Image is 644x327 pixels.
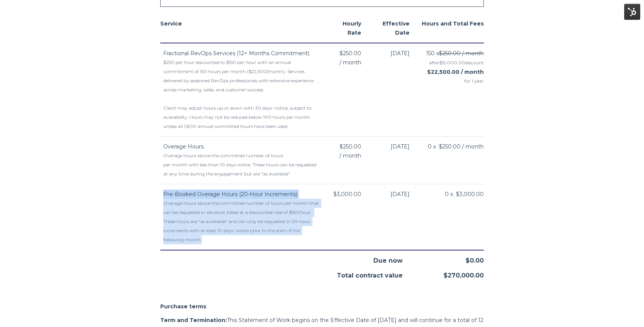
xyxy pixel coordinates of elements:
span: Overage Hours [163,143,204,150]
th: Effective Date [370,14,419,43]
span: $250.00 [340,49,361,58]
strong: $22,500.00 / month [427,69,484,75]
span: Term and Termination: [160,317,227,324]
span: 150 x [426,49,484,58]
div: $0.00 [403,250,483,265]
div: $250 per hour discounted to $150 per hour with an annual commitment of 150 hours per month ($22,5... [163,58,321,131]
td: [DATE] [370,43,419,137]
div: Due now [322,250,403,265]
span: 0 x $250.00 / month [428,142,484,151]
span: $3,000.00 [333,190,361,199]
img: HubSpot Tools Menu Toggle [624,4,640,20]
div: Total contract value [322,265,403,280]
div: Overage hours above the committed number of hours per month that can be requested in advance, bil... [163,199,321,244]
h2: Purchase terms [160,302,484,311]
td: [DATE] [370,136,419,184]
span: $15,000.00 [439,60,465,65]
th: Service [160,14,321,43]
span: 0 x $3,000.00 [445,190,484,199]
div: Overage hours above the committed number of hours per month with less than 10 days notice. These ... [163,151,321,179]
span: / month [340,151,361,160]
span: Pre-Booked Overage Hours (20-Hour Increments) [163,191,297,198]
span: Fractional RevOps Services (12+ Months Commitment) [163,50,309,57]
span: after discount [429,60,484,65]
span: / month [340,58,361,67]
s: $250.00 / month [439,50,484,57]
span: for 1 year [419,77,484,86]
th: Hourly Rate [321,14,370,43]
th: Hours and Total Fees [419,14,484,43]
td: [DATE] [370,184,419,250]
div: $270,000.00 [403,265,483,280]
span: $250.00 [340,142,361,151]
